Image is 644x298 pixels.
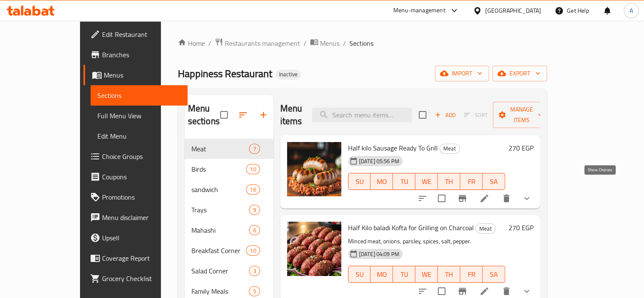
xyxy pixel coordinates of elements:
span: Upsell [102,233,181,243]
button: SA [483,173,505,190]
span: Sections [349,38,373,48]
span: Breakfast Corner [191,245,246,256]
button: WE [415,173,438,190]
div: items [246,184,260,195]
span: Half kilo Sausage Ready To Grill [348,142,438,154]
span: MO [374,175,390,188]
button: sort-choices [412,188,433,209]
span: Inactive [276,71,301,78]
div: sandwich16 [185,179,274,200]
div: items [249,266,260,276]
span: Grocery Checklist [102,273,181,284]
span: Edit Menu [97,131,181,141]
span: WE [419,268,434,281]
span: 10 [246,247,259,255]
span: [DATE] 05:56 PM [356,157,403,165]
button: FR [460,173,483,190]
span: Meat [191,144,249,154]
div: Meat [475,223,496,234]
button: Branch-specific-item [452,188,473,209]
span: SA [486,268,502,281]
span: 10 [246,165,259,173]
div: Breakfast Corner10 [185,240,274,261]
span: Manage items [500,104,543,125]
div: Trays9 [185,200,274,220]
button: SA [483,266,505,283]
span: Full Menu View [97,111,181,121]
span: Half Kilo baladi Kofta for Grilling on Charcoal [348,221,474,234]
a: Full Menu View [91,106,188,126]
p: Minced meat, onions, parsley, spices, salt, pepper. [348,236,505,247]
h2: Menu items [280,102,302,128]
div: Salad Corner3 [185,261,274,281]
div: sandwich [191,184,246,195]
a: Sections [91,85,188,106]
button: Add section [253,105,274,125]
div: Inactive [276,70,301,80]
span: Select to update [433,189,451,207]
a: Coupons [83,167,188,187]
span: 6 [249,226,259,234]
span: WE [419,175,434,188]
span: Branches [102,50,181,60]
span: 3 [249,267,259,275]
a: Edit menu item [479,286,489,296]
a: Edit Menu [91,126,188,146]
div: Mahashi6 [185,220,274,240]
span: TH [441,175,457,188]
a: Promotions [83,187,188,207]
span: Meat [440,144,459,153]
div: [GEOGRAPHIC_DATA] [485,6,541,15]
div: Birds10 [185,159,274,179]
input: search [312,108,412,123]
div: Salad Corner [191,266,249,276]
h6: 270 EGP [509,142,533,154]
span: Promotions [102,192,181,202]
button: import [435,66,489,81]
span: MO [374,268,390,281]
span: Mahashi [191,225,249,235]
span: Birds [191,164,246,174]
div: Menu-management [393,6,445,16]
div: items [246,245,260,256]
span: 9 [249,206,259,214]
button: TH [438,266,460,283]
span: Edit Restaurant [102,29,181,39]
span: SU [352,175,368,188]
li: / [304,38,307,48]
span: Menu disclaimer [102,212,181,223]
li: / [343,38,346,48]
button: TH [438,173,460,190]
button: show more [517,188,537,209]
button: FR [460,266,483,283]
a: Home [178,38,205,48]
a: Choice Groups [83,146,188,167]
span: SU [352,268,368,281]
a: Edit Restaurant [83,24,188,45]
button: Manage items [493,102,550,128]
a: Restaurants management [215,38,300,49]
span: Select section first [459,109,493,122]
button: export [492,66,547,81]
a: Menu disclaimer [83,207,188,228]
span: Coupons [102,172,181,182]
span: Family Meals [191,286,249,296]
span: TH [441,268,457,281]
a: Menus [83,65,188,85]
span: Restaurants management [225,38,300,48]
a: Branches [83,45,188,65]
span: SA [486,175,502,188]
button: MO [370,266,393,283]
nav: breadcrumb [178,38,547,49]
span: TU [396,175,412,188]
div: Meat7 [185,139,274,159]
a: Menus [310,38,340,49]
span: 5 [249,287,259,295]
li: / [208,38,211,48]
div: items [249,286,260,296]
button: WE [415,266,438,283]
button: SU [348,266,371,283]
